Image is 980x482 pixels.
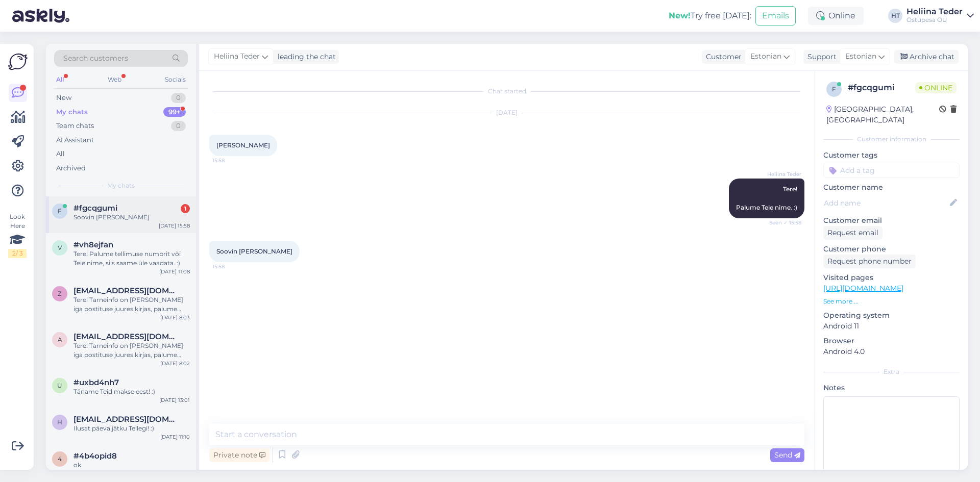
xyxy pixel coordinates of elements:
span: Heliina Teder [214,51,260,62]
div: leading the chat [274,52,336,62]
div: [DATE] 11:08 [159,268,190,275]
span: a [58,336,62,343]
p: Operating system [823,310,960,321]
span: #vh8ejfan [73,240,113,249]
span: annamasigrit970@gmail.com [73,332,180,341]
div: [DATE] 8:02 [160,360,190,367]
div: Tere! Palume tellimuse numbrit või Teie nime, siis saame üle vaadata. :) [73,249,190,268]
div: [DATE] 8:03 [160,314,190,321]
span: Online [915,82,957,93]
div: HT [888,9,902,23]
div: [DATE] 11:10 [160,433,190,441]
span: 15:58 [212,263,251,270]
div: Ostupesa OÜ [906,16,963,24]
p: Customer phone [823,244,960,255]
span: Send [774,450,800,460]
div: Soovin [PERSON_NAME] [73,213,190,222]
span: 4 [58,455,62,463]
input: Add a tag [823,163,960,178]
p: See more ... [823,297,960,306]
p: Notes [823,383,960,393]
div: Tere! Tarneinfo on [PERSON_NAME] iga postituse juures kirjas, palume seda tellimust esitades jälg... [73,295,190,314]
div: Ilusat päeva jätku Teilegi! :) [73,424,190,433]
div: Support [803,52,837,62]
div: [DATE] [209,108,804,117]
p: Android 11 [823,321,960,332]
span: u [57,382,62,389]
span: zanna_spiridon@mail.ru [73,286,180,295]
p: Visited pages [823,272,960,283]
span: v [58,244,62,251]
p: Customer email [823,215,960,226]
div: 2 / 3 [8,249,27,258]
span: #fgcqgumi [73,204,117,213]
div: New [56,93,71,103]
div: My chats [56,107,88,117]
div: Private note [209,448,269,462]
span: Seen ✓ 15:58 [763,219,801,226]
span: [PERSON_NAME] [216,141,270,149]
span: Estonian [845,51,876,62]
a: [URL][DOMAIN_NAME] [823,284,903,293]
div: 1 [181,204,190,213]
div: 99+ [163,107,186,117]
div: [DATE] 15:58 [159,222,190,230]
p: Browser [823,336,960,346]
span: f [58,207,62,215]
div: Tere! Tarneinfo on [PERSON_NAME] iga postituse juures kirjas, palume seda tellimust esitades jälg... [73,341,190,360]
span: My chats [107,181,135,190]
div: AI Assistant [56,135,94,145]
div: Extra [823,367,960,376]
div: Chat started [209,87,804,96]
div: Request phone number [823,255,916,268]
div: Team chats [56,121,94,131]
a: Heliina TederOstupesa OÜ [906,8,974,24]
p: Customer name [823,182,960,193]
div: # fgcqgumi [848,82,915,94]
div: Heliina Teder [906,8,963,16]
p: Android 4.0 [823,346,960,357]
span: Estonian [750,51,781,62]
div: Archived [56,163,86,173]
span: z [58,290,62,297]
div: Web [106,73,124,86]
div: Look Here [8,212,27,258]
div: 0 [171,121,186,131]
span: heleni.juht7@gmail.com [73,415,180,424]
div: 0 [171,93,186,103]
span: Heliina Teder [763,170,801,178]
img: Askly Logo [8,52,28,71]
p: Customer tags [823,150,960,161]
span: Search customers [63,53,128,64]
div: [GEOGRAPHIC_DATA], [GEOGRAPHIC_DATA] [826,104,939,125]
div: Customer [702,52,742,62]
button: Emails [755,6,796,26]
span: h [57,418,62,426]
span: f [832,85,836,93]
div: ok [73,461,190,470]
span: 15:58 [212,157,251,164]
div: All [56,149,65,159]
div: Online [808,7,864,25]
div: Archive chat [894,50,959,64]
span: #4b4opid8 [73,451,117,461]
b: New! [669,11,691,20]
div: Socials [163,73,188,86]
div: Try free [DATE]: [669,10,751,22]
span: Soovin [PERSON_NAME] [216,247,292,255]
div: All [54,73,66,86]
input: Add name [824,197,948,209]
div: Customer information [823,135,960,144]
div: [DATE] 13:01 [159,396,190,404]
span: #uxbd4nh7 [73,378,119,387]
div: Täname Teid makse eest! :) [73,387,190,396]
div: Request email [823,226,883,240]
